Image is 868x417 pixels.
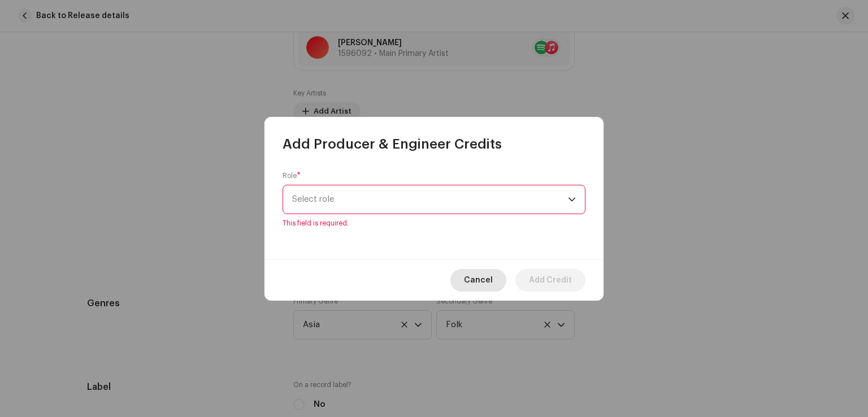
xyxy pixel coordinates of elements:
button: Cancel [450,269,506,292]
label: Role [283,171,301,180]
span: Cancel [464,269,493,292]
span: Select role [292,185,568,214]
span: Add Credit [529,269,572,292]
span: This field is required. [283,219,585,228]
div: dropdown trigger [568,185,576,214]
span: Add Producer & Engineer Credits [283,135,502,153]
button: Add Credit [515,269,585,292]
